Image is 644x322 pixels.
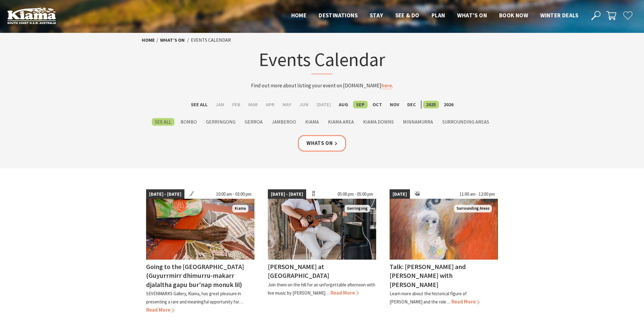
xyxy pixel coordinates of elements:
[268,189,306,199] span: [DATE] - [DATE]
[242,118,266,126] label: Gerroa
[146,306,174,313] span: Read More
[146,291,243,305] p: SEVENMARKS Gallery, Kiama, has great pleasure in presenting a rare and meaningful opportunity for…
[245,101,261,108] label: Mar
[457,12,487,19] span: What’s On
[325,118,357,126] label: Kiama Area
[540,12,578,19] span: Winter Deals
[213,189,254,199] span: 10:00 am - 03:00 pm
[203,118,239,126] label: Gerringong
[268,262,329,280] h4: [PERSON_NAME] at [GEOGRAPHIC_DATA]
[302,118,322,126] label: Kiama
[360,118,397,126] label: Kiama Downs
[146,189,254,314] a: [DATE] - [DATE] 10:00 am - 03:00 pm Aboriginal artist Joy Borruwa sitting on the floor painting K...
[451,298,480,305] span: Read More
[390,291,467,305] p: Learn more about the historical figure of [PERSON_NAME] and the role…
[313,101,334,108] label: [DATE]
[499,12,528,19] span: Book now
[285,11,584,21] nav: Main Menu
[268,282,375,296] p: Join them on the hill for an unforgettable afternoon with live music by [PERSON_NAME]…
[319,12,358,19] span: Destinations
[336,101,351,108] label: Aug
[191,36,231,44] li: Events Calendar
[269,118,299,126] label: Jamberoo
[345,205,370,212] span: Gerringong
[268,189,376,314] a: [DATE] - [DATE] 05:00 pm - 05:00 pm Tayvin Martins Gerringong [PERSON_NAME] at [GEOGRAPHIC_DATA] ...
[432,12,445,19] span: Plan
[188,101,211,108] label: See All
[331,289,359,296] span: Read More
[7,7,56,24] img: Kiama Logo
[152,118,174,126] label: See All
[334,189,376,199] span: 05:00 pm - 05:00 pm
[400,118,436,126] label: Minnamurra
[390,189,498,314] a: [DATE] 11:00 am - 12:00 pm An expressionist painting of a white figure appears in front of an ora...
[381,82,392,89] a: here
[229,101,243,108] label: Feb
[146,189,184,199] span: [DATE] - [DATE]
[146,199,254,260] img: Aboriginal artist Joy Borruwa sitting on the floor painting
[441,101,457,108] label: 2026
[370,12,383,19] span: Stay
[268,199,376,260] img: Tayvin Martins
[279,101,294,108] label: May
[232,205,248,212] span: Kiama
[369,101,385,108] label: Oct
[146,262,244,289] h4: Going to the [GEOGRAPHIC_DATA] (Guyurrmirr dhimurru-makarr djalaltha gapu bur’nap monuk lil)
[203,82,441,90] p: Find out more about listing your event on [DOMAIN_NAME] .
[439,118,492,126] label: Surrounding Areas
[390,199,498,260] img: An expressionist painting of a white figure appears in front of an orange and red backdrop
[404,101,419,108] label: Dec
[423,101,439,108] label: 2025
[390,262,466,289] h4: Talk: [PERSON_NAME] and [PERSON_NAME] with [PERSON_NAME]
[296,101,312,108] label: Jun
[263,101,278,108] label: Apr
[298,135,346,151] a: Whats On
[142,37,155,43] a: Home
[353,101,368,108] label: Sep
[387,101,402,108] label: Nov
[212,101,227,108] label: Jan
[454,205,492,212] span: Surrounding Areas
[291,12,307,19] span: Home
[203,47,441,74] h1: Events Calendar
[457,189,498,199] span: 11:00 am - 12:00 pm
[177,118,200,126] label: Bombo
[395,12,419,19] span: See & Do
[160,37,185,43] a: What’s On
[390,189,410,199] span: [DATE]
